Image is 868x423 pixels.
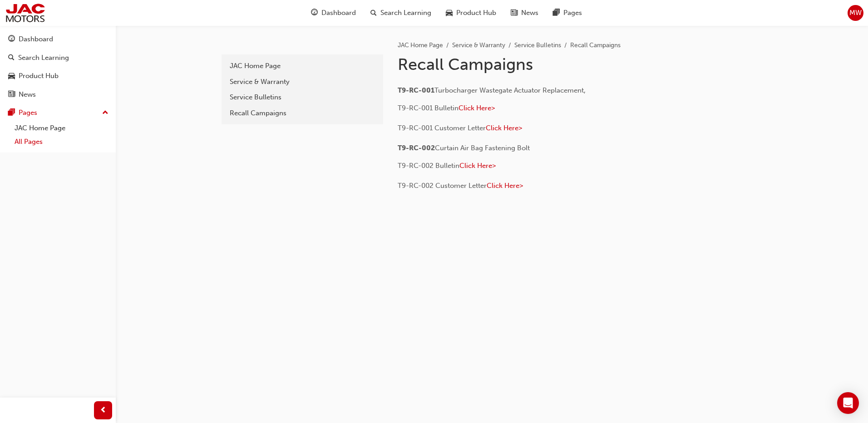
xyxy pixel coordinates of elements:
span: Turbocharger Wastegate Actuator Replacement, [434,86,586,94]
a: news-iconNews [503,4,546,22]
span: pages-icon [553,7,560,19]
a: JAC Home Page [398,41,443,49]
a: Click Here> [486,124,522,132]
button: Pages [4,104,112,121]
div: Recall Campaigns [230,108,375,118]
span: MW [849,8,862,18]
a: Service Bulletins [514,41,561,49]
span: car-icon [446,7,453,19]
div: Service & Warranty [230,77,375,87]
span: T9-RC-002 Bulletin [398,162,459,170]
span: prev-icon [100,405,107,416]
span: Product Hub [456,8,496,18]
span: T9-RC-001 Bulletin [398,104,459,112]
button: DashboardSearch LearningProduct HubNews [4,29,112,104]
div: Service Bulletins [230,92,375,103]
a: Service & Warranty [452,41,505,49]
a: Search Learning [4,49,112,66]
span: News [521,8,538,18]
a: Click Here> [487,182,523,190]
a: Recall Campaigns [225,105,380,121]
button: MW [848,5,863,21]
span: Search Learning [380,8,431,18]
a: search-iconSearch Learning [363,4,439,22]
a: All Pages [11,135,112,149]
a: JAC Home Page [225,58,380,74]
a: News [4,86,112,103]
span: search-icon [370,7,377,19]
div: Pages [19,108,37,118]
span: pages-icon [8,109,15,117]
a: pages-iconPages [546,4,589,22]
span: car-icon [8,72,15,80]
span: up-icon [102,107,108,119]
span: T9-RC-002 [398,144,435,152]
span: guage-icon [8,35,15,44]
h1: Recall Campaigns [398,54,695,74]
span: Dashboard [321,8,356,18]
img: jac-portal [5,3,46,23]
a: Dashboard [4,31,112,48]
div: JAC Home Page [230,61,375,71]
span: guage-icon [311,7,318,19]
span: T9-RC-002 Customer Letter [398,182,487,190]
li: Recall Campaigns [570,40,621,51]
a: guage-iconDashboard [304,4,363,22]
a: Product Hub [4,68,112,84]
a: car-iconProduct Hub [439,4,503,22]
span: Pages [563,8,582,18]
a: JAC Home Page [11,121,112,135]
div: Search Learning [18,53,69,63]
span: T9-RC-001 [398,86,434,94]
div: Product Hub [19,71,59,81]
a: Click Here> [459,162,496,170]
a: Service & Warranty [225,74,380,90]
a: Service Bulletins [225,89,380,105]
div: Dashboard [19,34,53,44]
span: T9-RC-001 Customer Letter [398,124,486,132]
span: Curtain Air Bag Fastening Bolt [435,144,530,152]
div: News [19,89,36,100]
span: news-icon [511,7,518,19]
span: news-icon [8,91,15,99]
a: Click Here> [459,104,495,112]
span: search-icon [8,54,15,62]
div: Open Intercom Messenger [837,392,859,414]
